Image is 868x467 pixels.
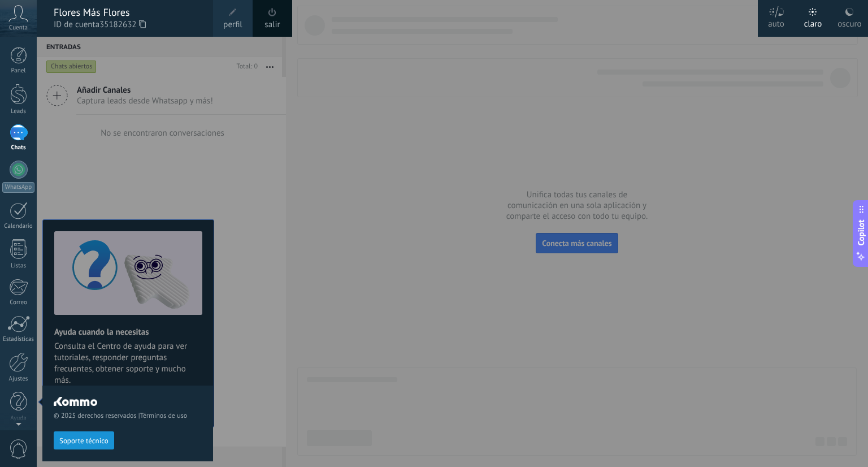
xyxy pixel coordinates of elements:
[2,262,35,270] div: Listas
[54,412,202,420] span: © 2025 derechos reservados |
[2,375,35,383] div: Ajustes
[804,7,822,37] div: claro
[59,437,108,445] span: Soporte técnico
[223,19,242,31] span: perfil
[2,67,35,75] div: Panel
[768,7,784,37] div: auto
[54,6,202,19] div: Flores Más Flores
[2,223,35,230] div: Calendario
[2,144,35,152] div: Chats
[2,182,34,193] div: WhatsApp
[837,7,861,37] div: oscuro
[2,108,35,115] div: Leads
[264,19,280,31] a: salir
[856,220,867,246] span: Copilot
[54,19,202,31] span: ID de cuenta
[54,431,114,449] button: Soporte técnico
[2,336,35,343] div: Estadísticas
[54,436,114,444] a: Soporte técnico
[140,412,187,420] a: Términos de uso
[2,299,35,306] div: Correo
[99,19,146,31] span: 35182632
[9,24,28,32] span: Cuenta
